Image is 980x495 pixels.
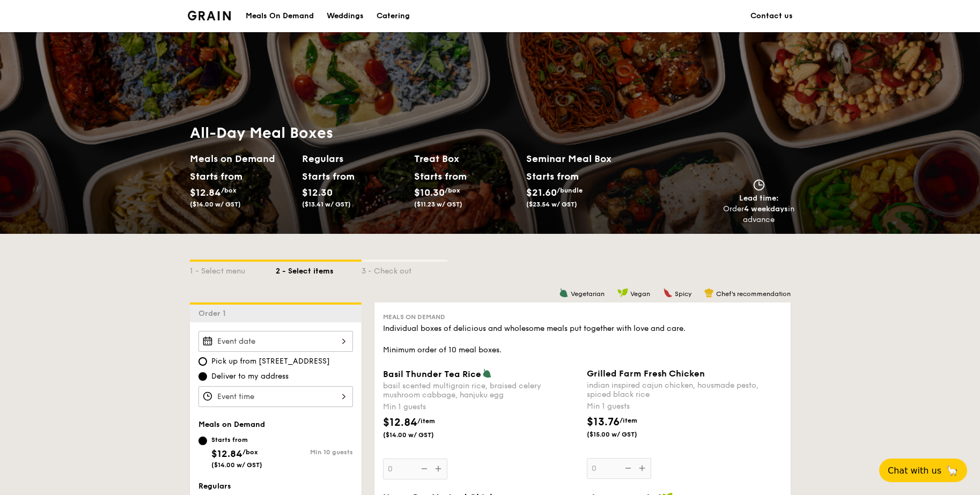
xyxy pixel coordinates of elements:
div: Min 10 guests [276,448,353,456]
div: Order in advance [723,204,795,225]
h2: Meals on Demand [190,151,293,166]
img: Grain [188,11,231,20]
span: Lead time: [739,194,779,203]
span: Meals on Demand [198,420,265,429]
span: Chat with us [888,466,941,476]
img: icon-clock.2db775ea.svg [751,179,767,191]
span: ($23.54 w/ GST) [526,201,577,208]
span: $12.84 [190,187,221,198]
img: icon-chef-hat.a58ddaea.svg [704,288,714,298]
div: Min 1 guests [587,401,782,412]
span: /box [221,187,237,194]
span: Meals on Demand [383,313,445,321]
h1: All-Day Meal Boxes [190,123,638,143]
span: ($14.00 w/ GST) [211,461,262,469]
span: Vegetarian [571,290,605,298]
span: $21.60 [526,187,557,198]
img: icon-vegetarian.fe4039eb.svg [482,368,492,378]
span: $10.30 [414,187,445,198]
div: 3 - Check out [362,262,447,277]
div: 1 - Select menu [190,262,276,277]
span: ($14.00 w/ GST) [383,431,456,439]
span: Basil Thunder Tea Rice [383,369,481,379]
div: Starts from [302,168,350,184]
strong: 4 weekdays [744,204,788,213]
div: Starts from [190,168,238,184]
span: Pick up from [STREET_ADDRESS] [211,356,330,367]
button: Chat with us🦙 [879,459,967,482]
div: Min 1 guests [383,402,578,412]
span: ($11.23 w/ GST) [414,201,462,208]
h2: Regulars [302,151,406,166]
input: Starts from$12.84/box($14.00 w/ GST)Min 10 guests [198,437,207,445]
span: /item [417,417,435,425]
span: $12.84 [383,416,417,429]
span: ($15.00 w/ GST) [587,430,660,439]
input: Deliver to my address [198,372,207,381]
a: Logotype [188,11,231,20]
span: Grilled Farm Fresh Chicken [587,368,705,379]
span: ($14.00 w/ GST) [190,201,241,208]
span: /bundle [557,187,583,194]
span: Spicy [675,290,691,298]
div: 2 - Select items [276,262,362,277]
span: Chef's recommendation [716,290,791,298]
img: icon-vegan.f8ff3823.svg [617,288,628,298]
span: $12.84 [211,448,242,460]
span: Regulars [198,482,231,491]
span: Deliver to my address [211,371,289,382]
span: Vegan [630,290,650,298]
span: $12.30 [302,187,333,198]
h2: Treat Box [414,151,518,166]
input: Pick up from [STREET_ADDRESS] [198,357,207,366]
span: /box [445,187,460,194]
div: Starts from [414,168,462,184]
span: ($13.41 w/ GST) [302,201,351,208]
img: icon-vegetarian.fe4039eb.svg [559,288,569,298]
span: $13.76 [587,416,620,428]
div: Individual boxes of delicious and wholesome meals put together with love and care. Minimum order ... [383,323,782,356]
input: Event time [198,386,353,407]
span: Order 1 [198,309,230,318]
img: icon-spicy.37a8142b.svg [663,288,673,298]
div: indian inspired cajun chicken, housmade pesto, spiced black rice [587,381,782,399]
h2: Seminar Meal Box [526,151,638,166]
div: basil scented multigrain rice, braised celery mushroom cabbage, hanjuku egg [383,381,578,400]
div: Starts from [211,435,262,444]
span: /box [242,448,258,456]
div: Starts from [526,168,578,184]
span: 🦙 [946,464,959,477]
input: Event date [198,331,353,352]
span: /item [620,417,637,424]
